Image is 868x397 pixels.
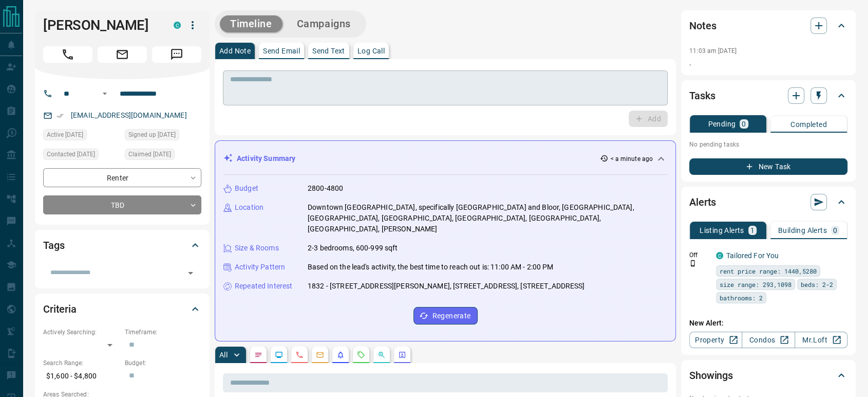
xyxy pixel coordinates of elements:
svg: Notes [254,351,262,359]
p: 1 [750,227,754,234]
p: Completed [790,121,827,128]
h2: Tags [43,237,64,254]
h1: [PERSON_NAME] [43,17,158,33]
a: Property [689,332,742,348]
a: [EMAIL_ADDRESS][DOMAIN_NAME] [71,111,187,119]
p: Log Call [357,47,385,55]
p: Activity Pattern [235,262,285,273]
span: beds: 2-2 [801,279,833,290]
p: . [689,58,847,68]
p: Repeated Interest [235,281,292,292]
div: Mon Aug 11 2025 [125,129,201,143]
p: 2800-4800 [308,183,343,194]
p: New Alert: [689,318,847,329]
p: 0 [742,120,746,128]
div: Renter [43,168,201,187]
p: Search Range: [43,358,120,368]
div: Tasks [689,83,847,108]
div: Mon Aug 11 2025 [43,149,120,163]
button: New Task [689,158,847,175]
button: Open [183,266,198,280]
h2: Tasks [689,87,715,104]
div: condos.ca [174,22,181,29]
span: Claimed [DATE] [128,149,171,159]
h2: Alerts [689,194,716,210]
p: Add Note [219,47,251,55]
p: All [219,351,228,358]
p: Listing Alerts [700,227,744,234]
span: Signed up [DATE] [128,130,176,140]
span: Message [152,46,201,63]
p: Send Email [263,47,300,55]
div: Mon Aug 11 2025 [125,149,201,163]
p: Budget: [125,358,201,368]
svg: Agent Actions [398,351,406,359]
svg: Lead Browsing Activity [275,351,283,359]
a: Condos [742,332,795,348]
p: Size & Rooms [235,243,279,254]
p: Downtown [GEOGRAPHIC_DATA], specifically [GEOGRAPHIC_DATA] and Bloor, [GEOGRAPHIC_DATA], [GEOGRAP... [308,202,667,234]
span: rent price range: 1440,5280 [720,266,817,276]
div: Mon Aug 11 2025 [43,129,120,143]
span: Email [98,46,147,63]
p: $1,600 - $4,800 [43,368,120,385]
div: TBD [43,195,201,214]
p: Budget [235,183,258,194]
div: condos.ca [716,252,723,259]
svg: Email Verified [56,112,64,119]
p: Off [689,250,710,260]
p: Location [235,202,263,213]
p: Pending [708,120,735,128]
div: Activity Summary< a minute ago [223,149,667,168]
span: bathrooms: 2 [720,293,763,303]
h2: Notes [689,17,716,34]
span: Active [DATE] [47,130,83,140]
p: 2-3 bedrooms, 600-999 sqft [308,243,398,254]
button: Campaigns [287,15,361,32]
svg: Emails [316,351,324,359]
svg: Requests [357,351,365,359]
p: Based on the lead's activity, the best time to reach out is: 11:00 AM - 2:00 PM [308,262,553,273]
h2: Criteria [43,301,77,317]
p: Actively Searching: [43,328,120,337]
p: < a minute ago [610,154,653,164]
div: Alerts [689,190,847,214]
span: size range: 293,1098 [720,279,791,290]
span: Contacted [DATE] [47,149,95,159]
p: Building Alerts [778,227,827,234]
p: Activity Summary [237,153,295,164]
p: Timeframe: [125,328,201,337]
p: 11:03 am [DATE] [689,47,737,55]
span: Call [43,46,92,63]
svg: Calls [295,351,304,359]
a: Tailored For You [726,251,779,260]
div: Showings [689,363,847,388]
p: No pending tasks [689,137,847,152]
button: Regenerate [413,307,478,324]
svg: Listing Alerts [336,351,345,359]
svg: Push Notification Only [689,260,696,267]
div: Notes [689,13,847,38]
p: Send Text [312,47,345,55]
p: 0 [833,227,837,234]
p: 1832 - [STREET_ADDRESS][PERSON_NAME], [STREET_ADDRESS], [STREET_ADDRESS] [308,281,584,292]
a: Mr.Loft [795,332,847,348]
div: Tags [43,233,201,258]
svg: Opportunities [378,351,386,359]
div: Criteria [43,297,201,321]
button: Timeline [220,15,282,32]
button: Open [99,87,111,100]
h2: Showings [689,367,733,384]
